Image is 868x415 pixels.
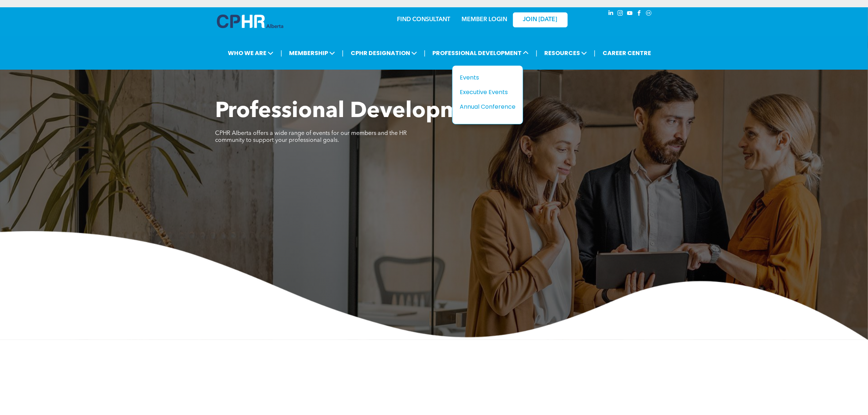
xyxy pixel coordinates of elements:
[536,46,537,61] li: |
[226,46,276,60] span: WHO WE ARE
[460,73,515,82] a: Events
[460,102,510,111] div: Annual Conference
[460,73,510,82] div: Events
[217,15,283,28] img: A blue and white logo for cp alberta
[607,9,615,19] a: linkedin
[542,46,589,60] span: RESOURCES
[215,101,495,123] span: Professional Development
[616,9,624,19] a: instagram
[645,9,653,19] a: Social network
[635,9,643,19] a: facebook
[430,46,531,60] span: PROFESSIONAL DEVELOPMENT
[460,102,515,111] a: Annual Conference
[349,46,419,60] span: CPHR DESIGNATION
[600,46,653,60] a: CAREER CENTRE
[594,46,596,61] li: |
[424,46,426,61] li: |
[280,46,282,61] li: |
[215,131,407,143] span: CPHR Alberta offers a wide range of events for our members and the HR community to support your p...
[626,9,634,19] a: youtube
[462,17,507,23] a: MEMBER LOGIN
[342,46,344,61] li: |
[460,88,510,97] div: Executive Events
[460,88,515,97] a: Executive Events
[523,16,557,23] span: JOIN [DATE]
[513,12,568,27] a: JOIN [DATE]
[397,17,451,23] a: FIND CONSULTANT
[287,46,337,60] span: MEMBERSHIP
